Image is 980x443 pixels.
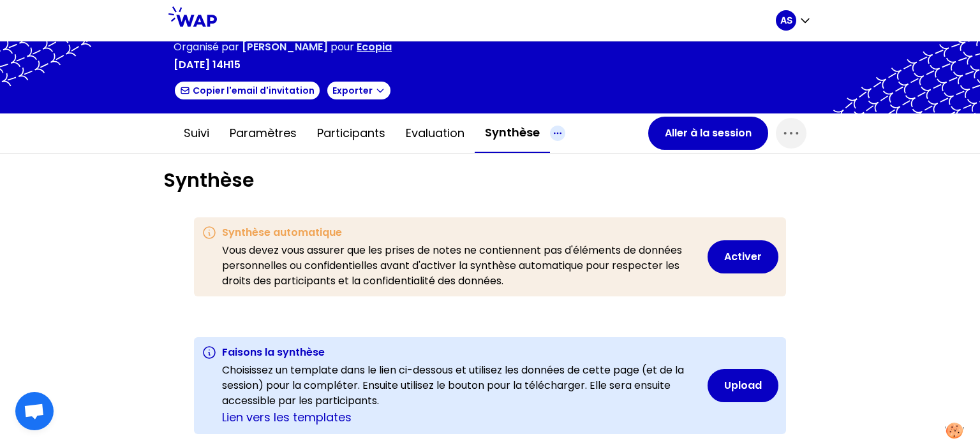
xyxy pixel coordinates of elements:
button: Participants [307,114,396,152]
p: Vous devez vous assurer que les prises de notes ne contiennent pas d'éléments de données personne... [222,243,695,289]
button: Copier l'email d'invitation [174,80,321,101]
button: Upload [708,369,778,402]
h3: Faisons la synthèse [222,345,695,360]
h3: Synthèse automatique [222,225,695,240]
button: Suivi [174,114,219,152]
button: Evaluation [396,114,475,152]
a: Lien vers les templates [222,409,352,425]
button: Activer [708,240,778,273]
p: AS [780,14,792,27]
h1: Synthèse [163,169,817,192]
p: Choisissez un template dans le lien ci-dessous et utilisez les données de cette page (et de la se... [222,363,695,409]
button: Paramètres [219,114,307,152]
p: Organisé par [174,40,239,55]
button: Exporter [326,80,392,101]
p: pour [330,40,354,55]
p: [DATE] 14h15 [174,57,241,73]
span: [PERSON_NAME] [242,40,328,54]
button: AS [776,10,812,31]
button: Synthèse [475,113,550,153]
button: Aller à la session [648,117,768,150]
div: Ouvrir le chat [15,392,54,430]
p: Ecopia [357,40,392,55]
